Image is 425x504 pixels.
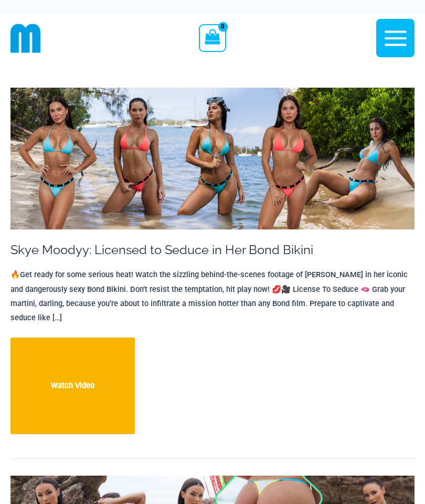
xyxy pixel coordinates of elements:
[10,23,41,54] img: cropped mm emblem
[199,24,226,51] a: View Shopping Cart, empty
[10,88,415,229] img: The Perfect Bond Girl Skye in her Micromiimus Bond Bikini
[10,338,135,434] a: Watch Video
[10,268,415,324] p: 🔥Get ready for some serious heat! Watch the sizzling behind-the-scenes footage of [PERSON_NAME] i...
[10,243,313,257] a: Skye Moodyy: Licensed to Seduce in Her Bond Bikini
